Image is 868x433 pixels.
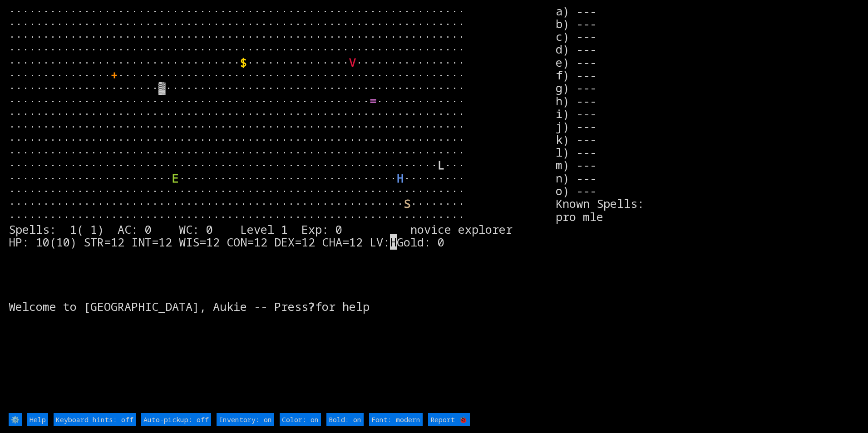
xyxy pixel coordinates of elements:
input: Bold: on [326,413,364,426]
larn: ··································································· ·····························... [9,5,556,412]
input: ⚙️ [9,413,22,426]
font: $ [240,54,247,70]
input: Keyboard hints: off [54,413,136,426]
input: Help [27,413,48,426]
font: V [349,54,356,70]
input: Auto-pickup: off [141,413,211,426]
input: Report 🐞 [428,413,470,426]
input: Color: on [280,413,321,426]
stats: a) --- b) --- c) --- d) --- e) --- f) --- g) --- h) --- i) --- j) --- k) --- l) --- m) --- n) ---... [556,5,859,412]
font: H [397,170,404,186]
mark: H [390,234,397,250]
input: Inventory: on [217,413,274,426]
input: Font: modern [369,413,423,426]
font: E [172,170,179,186]
font: S [404,196,410,211]
b: ? [308,299,315,314]
font: L [438,157,444,172]
font: = [370,93,376,108]
font: + [111,67,118,83]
